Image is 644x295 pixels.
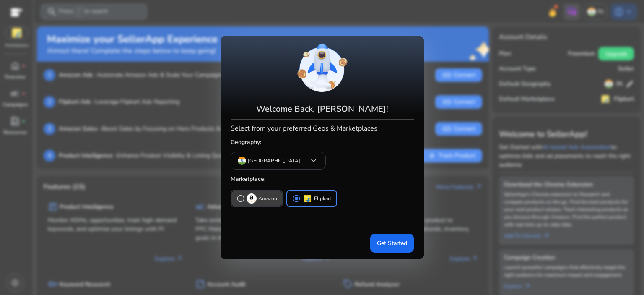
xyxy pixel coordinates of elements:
[258,194,277,203] p: Amazon
[292,194,301,203] span: radio_button_checked
[231,172,414,186] h5: Marketplace:
[238,157,246,165] img: in.svg
[377,239,407,248] span: Get Started
[309,156,319,166] span: keyboard_arrow_down
[314,194,331,203] p: Flipkart
[248,157,300,164] p: [GEOGRAPHIC_DATA]
[247,193,257,204] img: amazon.svg
[302,193,312,204] img: flipkart.svg
[370,234,414,253] button: Get Started
[231,136,414,149] h5: Geography:
[236,194,245,203] span: radio_button_unchecked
